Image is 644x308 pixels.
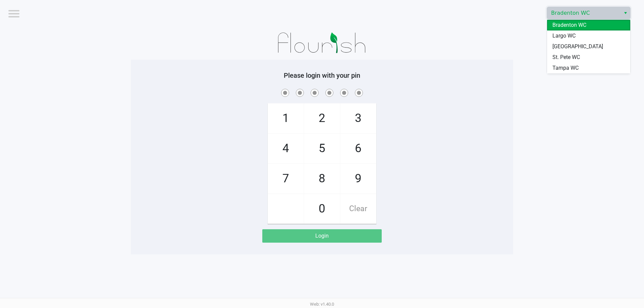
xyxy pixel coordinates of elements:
[268,104,304,133] span: 1
[552,21,586,29] span: Bradenton WC
[340,194,376,224] span: Clear
[304,104,340,133] span: 2
[268,134,304,163] span: 4
[340,134,376,163] span: 6
[304,164,340,193] span: 8
[552,53,580,61] span: St. Pete WC
[621,7,630,19] button: Select
[552,43,603,51] span: [GEOGRAPHIC_DATA]
[304,194,340,224] span: 0
[552,64,579,72] span: Tampa WC
[310,302,334,307] span: Web: v1.40.0
[268,164,304,193] span: 7
[551,9,616,17] span: Bradenton WC
[304,134,340,163] span: 5
[340,104,376,133] span: 3
[340,164,376,193] span: 9
[552,32,576,40] span: Largo WC
[136,71,508,79] h5: Please login with your pin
